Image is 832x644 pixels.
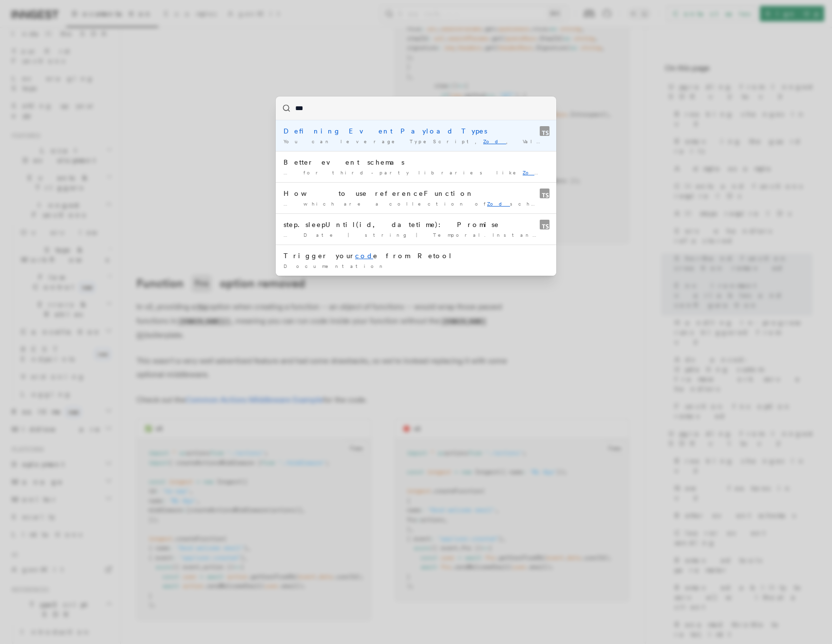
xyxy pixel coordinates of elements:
[284,231,548,239] div: … Date | string | Temporal.Instant | Temporal. edDateTimeRequiredrequiredDescription …
[284,126,548,136] div: Defining Event Payload Types
[284,189,548,198] div: How to use referenceFunction
[284,138,548,145] div: You can leverage TypeScript, , Valibot, or any schema …
[284,263,386,269] span: Documentation
[523,170,546,175] mark: Zod
[284,251,548,261] div: Trigger your e from Retool
[355,252,373,260] mark: cod
[284,157,548,167] div: Better event schemas
[487,201,510,207] mark: Zod
[284,169,548,176] div: … for third-party libraries like and TypeBox Much …
[284,200,548,208] div: … which are a collection of schemas used to provide …
[483,138,506,144] mark: Zod
[284,220,548,229] div: step.sleepUntil(id, datetime): Promise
